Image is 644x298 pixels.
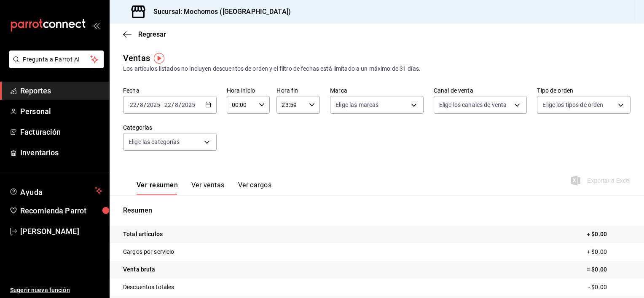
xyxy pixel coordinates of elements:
a: Pregunta a Parrot AI [6,61,104,70]
div: navigation tabs [137,181,271,195]
div: Los artículos listados no incluyen descuentos de orden y el filtro de fechas está limitado a un m... [123,64,631,73]
input: -- [140,101,144,108]
p: Cargos por servicio [123,247,174,256]
img: Tooltip marker [154,53,164,64]
p: Venta bruta [123,265,155,274]
span: - [161,101,163,108]
span: / [172,101,174,108]
label: Tipo de orden [537,88,631,93]
input: ---- [181,101,196,108]
input: ---- [146,101,161,108]
button: Ver resumen [137,181,178,195]
p: Total artículos [123,230,163,239]
span: / [137,101,140,108]
span: Sugerir nueva función [10,286,102,295]
span: Elige las categorías [129,138,180,146]
button: Regresar [123,30,166,38]
p: = $0.00 [587,265,631,274]
label: Hora fin [276,88,320,93]
button: Ver cargos [238,181,272,195]
label: Marca [330,88,424,93]
input: -- [129,101,137,108]
span: Personal [20,106,102,117]
span: Recomienda Parrot [20,205,102,216]
span: Elige las marcas [335,101,378,109]
p: + $0.00 [587,247,631,256]
p: + $0.00 [587,230,631,239]
span: Inventarios [20,147,102,158]
span: Pregunta a Parrot AI [23,55,91,64]
label: Canal de venta [434,88,527,93]
button: Pregunta a Parrot AI [9,51,104,68]
label: Categorías [123,125,217,130]
span: [PERSON_NAME] [20,226,102,237]
span: / [179,101,181,108]
p: Descuentos totales [123,283,174,292]
span: Regresar [138,30,166,38]
div: Ventas [123,52,150,64]
span: Ayuda [20,186,91,196]
input: -- [164,101,172,108]
span: Elige los tipos de orden [542,101,603,109]
input: -- [174,101,179,108]
label: Fecha [123,88,217,93]
p: - $0.00 [588,283,631,292]
p: Resumen [123,205,631,216]
span: Elige los canales de venta [439,101,507,109]
button: open_drawer_menu [93,22,99,29]
span: Reportes [20,85,102,96]
span: / [144,101,146,108]
button: Ver ventas [191,181,225,195]
h3: Sucursal: Mochomos ([GEOGRAPHIC_DATA]) [147,7,291,17]
label: Hora inicio [227,88,270,93]
span: Facturación [20,126,102,138]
